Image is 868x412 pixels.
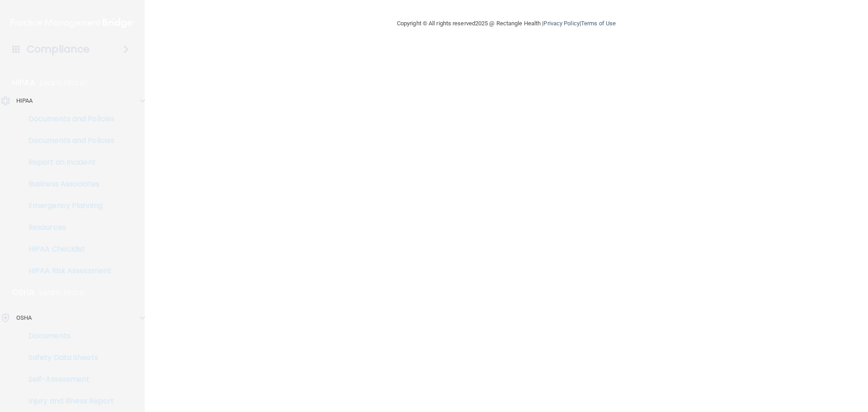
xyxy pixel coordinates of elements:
p: Documents and Policies [6,114,129,123]
h4: Compliance [27,43,90,56]
p: Injury and Illness Report [6,397,129,406]
p: OSHA [16,313,32,323]
p: Learn More! [39,287,87,298]
p: Resources [6,223,129,232]
p: Self-Assessment [6,375,129,384]
div: Copyright © All rights reserved 2025 @ Rectangle Health | | [341,9,671,38]
p: Safety Data Sheets [6,353,129,362]
img: PMB logo [11,14,134,32]
p: Report an Incident [6,158,129,167]
p: Documents [6,331,129,341]
p: Documents and Policies [6,136,129,145]
a: Privacy Policy [543,20,579,27]
p: HIPAA [16,95,33,106]
p: HIPAA [12,77,35,88]
p: OSHA [12,287,35,298]
p: Emergency Planning [6,201,129,210]
p: HIPAA Checklist [6,245,129,254]
p: Business Associates [6,180,129,189]
p: HIPAA Risk Assessment [6,266,129,275]
p: Learn More! [40,77,88,88]
a: Terms of Use [581,20,616,27]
